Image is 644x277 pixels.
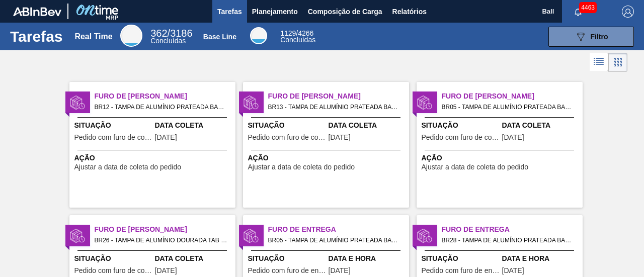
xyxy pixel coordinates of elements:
[150,37,186,45] span: Concluídas
[252,6,298,18] span: Planejamento
[422,163,529,171] span: Ajustar a data de coleta do pedido
[150,28,192,39] span: / 3186
[280,29,296,37] span: 1129
[502,267,524,274] span: 02/09/2025,
[442,224,583,235] span: Furo de Entrega
[217,6,242,18] span: Tarefas
[608,53,627,72] div: Visão em Cards
[74,134,152,141] span: Pedido com furo de coleta
[417,95,432,110] img: status
[308,6,382,18] span: Composição de Carga
[74,267,152,274] span: Pedido com furo de coleta
[502,120,580,131] span: Data Coleta
[248,163,355,171] span: Ajustar a data de coleta do pedido
[70,95,85,110] img: status
[248,267,326,274] span: Pedido com furo de entrega
[562,5,594,19] button: Notificações
[155,267,177,274] span: 06/09/2025
[417,228,432,243] img: status
[150,28,167,39] span: 362
[502,134,524,141] span: 04/09/2025
[95,91,235,102] span: Furo de Coleta
[74,120,152,131] span: Situação
[422,134,500,141] span: Pedido com furo de coleta
[329,134,351,141] span: 21/08/2025
[95,224,235,235] span: Furo de Coleta
[268,235,401,246] span: BR05 - TAMPA DE ALUMÍNIO PRATEADA BALL CDL Pedido - 2000529
[422,267,500,274] span: Pedido com furo de entrega
[248,134,326,141] span: Pedido com furo de coleta
[74,32,112,41] div: Real Time
[329,253,407,264] span: Data e Hora
[280,29,313,37] span: / 4266
[70,228,85,243] img: status
[442,91,583,102] span: Furo de Coleta
[268,102,401,113] span: BR13 - TAMPA DE ALUMÍNIO PRATEADA BALL CDL Pedido - 2011028
[422,120,500,131] span: Situação
[10,31,63,42] h1: Tarefas
[244,228,259,243] img: status
[280,36,315,44] span: Concluídas
[502,253,580,264] span: Data e Hora
[74,253,152,264] span: Situação
[74,163,182,171] span: Ajustar a data de coleta do pedido
[268,224,409,235] span: Furo de Entrega
[392,6,427,18] span: Relatórios
[155,120,233,131] span: Data Coleta
[268,91,409,102] span: Furo de Coleta
[155,134,177,141] span: 09/09/2025
[422,153,580,163] span: Ação
[74,153,233,163] span: Ação
[248,153,407,163] span: Ação
[244,95,259,110] img: status
[579,2,597,13] span: 4463
[329,120,407,131] span: Data Coleta
[280,30,315,43] div: Base Line
[422,253,500,264] span: Situação
[590,53,608,72] div: Visão em Lista
[95,102,227,113] span: BR12 - TAMPA DE ALUMÍNIO PRATEADA BALL CDL Pedido - 2000530
[442,102,575,113] span: BR05 - TAMPA DE ALUMÍNIO PRATEADA BALL CDL Pedido - 1996189
[248,253,326,264] span: Situação
[155,253,233,264] span: Data Coleta
[591,33,608,41] span: Filtro
[95,235,227,246] span: BR26 - TAMPA DE ALUMÍNIO DOURADA TAB DOURADO Pedido - 2023584
[248,120,326,131] span: Situação
[203,33,236,41] div: Base Line
[250,27,267,44] div: Base Line
[622,6,634,18] img: Logout
[329,267,351,274] span: 09/09/2025,
[150,29,192,44] div: Real Time
[120,25,142,47] div: Real Time
[13,7,61,16] img: TNhmsLtSVTkK8tSr43FrP2fwEKptu5GPRR3wAAAABJRU5ErkJggg==
[548,27,634,47] button: Filtro
[442,235,575,246] span: BR28 - TAMPA DE ALUMÍNIO PRATEADA BALL CDL Pedido - 2015481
